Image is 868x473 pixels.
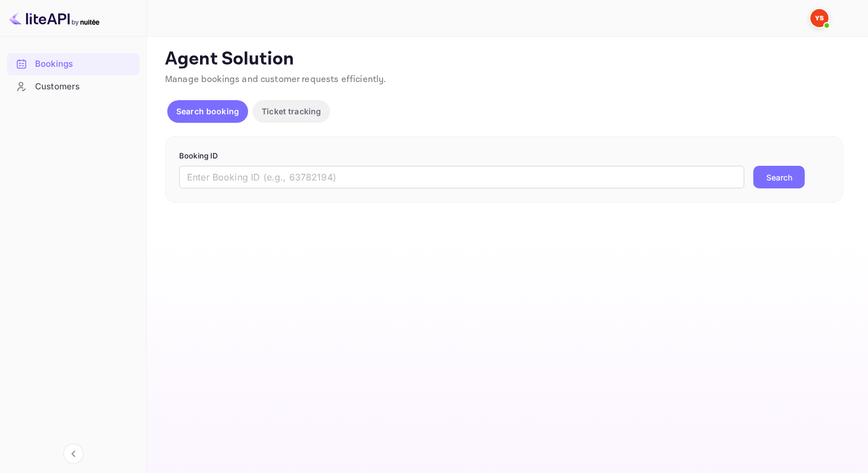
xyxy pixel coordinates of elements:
div: Customers [7,76,140,98]
p: Search booking [176,105,239,117]
div: Bookings [7,53,140,75]
img: LiteAPI logo [9,9,99,27]
p: Ticket tracking [262,105,321,117]
p: Booking ID [179,150,829,162]
div: Customers [35,80,134,93]
input: Enter Booking ID (e.g., 63782194) [179,166,744,188]
button: Search [753,166,805,188]
span: Manage bookings and customer requests efficiently. [165,74,387,85]
button: Collapse navigation [63,444,84,464]
a: Customers [7,76,140,97]
p: Agent Solution [165,48,848,71]
div: Bookings [35,58,134,71]
img: Yandex Support [810,9,828,27]
a: Bookings [7,53,140,74]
